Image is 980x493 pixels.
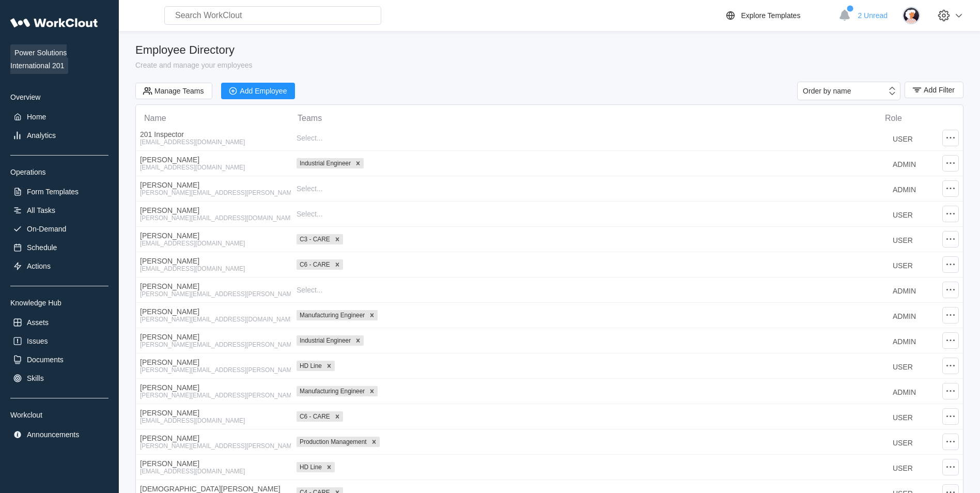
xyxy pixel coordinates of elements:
div: [PERSON_NAME][EMAIL_ADDRESS][PERSON_NAME][DOMAIN_NAME] [140,341,287,348]
div: On-Demand [27,225,66,233]
div: USER [893,259,913,270]
div: [EMAIL_ADDRESS][DOMAIN_NAME] [140,240,287,247]
div: [PERSON_NAME][EMAIL_ADDRESS][PERSON_NAME][DOMAIN_NAME] [140,290,287,298]
div: ADMIN [893,158,916,168]
div: Actions [27,262,51,270]
div: ADMIN [893,386,916,396]
a: Analytics [10,128,108,143]
div: [PERSON_NAME] [140,333,287,341]
a: Actions [10,259,108,273]
div: [PERSON_NAME][EMAIL_ADDRESS][DOMAIN_NAME] [140,316,287,323]
div: ADMIN [893,285,916,295]
div: Assets [27,318,49,327]
div: Select... [297,184,323,193]
div: HD Line [297,361,323,371]
div: USER [893,209,913,219]
span: Add Filter [924,86,955,94]
div: Skills [27,374,44,382]
div: USER [893,234,913,244]
div: [PERSON_NAME] [140,307,287,316]
img: user-4.png [903,7,920,24]
div: Overview [10,93,108,101]
div: Announcements [27,430,79,439]
div: [PERSON_NAME][EMAIL_ADDRESS][PERSON_NAME][DOMAIN_NAME] [140,392,287,399]
div: [DEMOGRAPHIC_DATA][PERSON_NAME] [140,485,287,493]
div: [EMAIL_ADDRESS][DOMAIN_NAME] [140,265,287,272]
div: [PERSON_NAME] [140,383,287,392]
span: 2 Unread [858,11,888,20]
div: Schedule [27,243,57,252]
div: Form Templates [27,188,79,196]
div: C3 - CARE [297,234,332,244]
div: [PERSON_NAME] [140,206,287,214]
div: Explore Templates [741,11,800,20]
a: All Tasks [10,203,108,218]
div: Role [885,112,902,123]
div: [PERSON_NAME] [140,257,287,265]
div: HD Line [297,462,323,472]
div: Select... [297,286,323,294]
div: ADMIN [893,183,916,194]
div: Issues [27,337,48,345]
a: Form Templates [10,184,108,199]
div: ADMIN [893,335,916,346]
button: Manage Teams [135,83,212,99]
div: [EMAIL_ADDRESS][DOMAIN_NAME] [140,468,287,475]
div: ADMIN [893,310,916,320]
div: Manage Teams [154,87,204,95]
div: Operations [10,168,108,176]
div: [PERSON_NAME] [140,459,287,468]
div: Manufacturing Engineer [297,310,366,320]
div: Add Employee [240,87,287,95]
div: USER [893,462,913,472]
button: Add Filter [905,82,963,98]
a: Schedule [10,240,108,255]
div: USER [893,411,913,422]
div: [PERSON_NAME][EMAIL_ADDRESS][DOMAIN_NAME] [140,214,287,222]
input: Search WorkClout [164,6,381,25]
div: USER [893,437,913,447]
div: [PERSON_NAME] [140,156,287,164]
div: Analytics [27,131,56,140]
div: Industrial Engineer [297,158,352,168]
div: Create and manage your employees [135,61,963,69]
a: Documents [10,352,108,367]
div: Industrial Engineer [297,335,352,346]
div: [PERSON_NAME] [140,232,287,240]
div: USER [893,133,913,143]
a: Explore Templates [724,9,833,22]
a: Skills [10,371,108,386]
div: [PERSON_NAME] [140,409,287,417]
div: [PERSON_NAME] [140,181,287,189]
div: Production Management [297,437,368,447]
div: Manufacturing Engineer [297,386,366,396]
div: Documents [27,356,64,364]
div: [PERSON_NAME] [140,358,287,366]
div: USER [893,361,913,371]
span: Power Solutions International 201 [10,44,68,74]
a: Assets [10,315,108,330]
a: Issues [10,334,108,348]
div: [EMAIL_ADDRESS][DOMAIN_NAME] [140,417,287,424]
div: [PERSON_NAME][EMAIL_ADDRESS][PERSON_NAME][DOMAIN_NAME] [140,442,287,450]
a: Announcements [10,427,108,442]
div: [EMAIL_ADDRESS][DOMAIN_NAME] [140,164,287,171]
div: Home [27,113,46,121]
div: [PERSON_NAME][EMAIL_ADDRESS][PERSON_NAME][DOMAIN_NAME] [140,189,287,196]
div: C6 - CARE [297,259,332,270]
div: 201 Inspector [140,130,287,138]
div: Select... [297,210,323,218]
button: Add Employee [221,83,295,99]
div: Knowledge Hub [10,299,108,307]
div: [PERSON_NAME] [140,434,287,442]
div: Employee Directory [135,43,963,57]
div: [PERSON_NAME] [140,282,287,290]
div: All Tasks [27,206,55,214]
a: On-Demand [10,222,108,236]
div: Name [144,112,166,123]
div: Teams [298,112,322,123]
a: Home [10,110,108,124]
div: C6 - CARE [297,411,332,422]
div: [PERSON_NAME][EMAIL_ADDRESS][PERSON_NAME][DOMAIN_NAME] [140,366,287,374]
div: [EMAIL_ADDRESS][DOMAIN_NAME] [140,138,287,146]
